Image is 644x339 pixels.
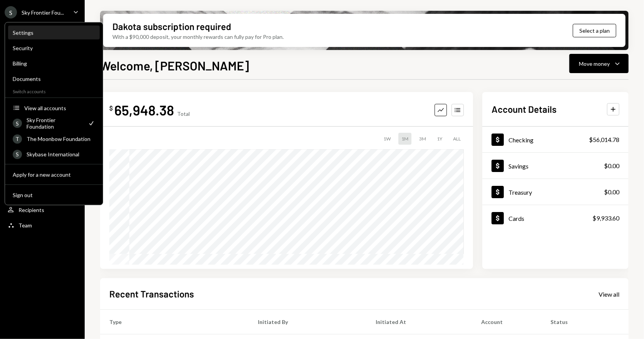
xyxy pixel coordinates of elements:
a: TThe Moonbow Foundation [8,132,100,145]
a: Checking$56,014.78 [482,127,629,152]
a: Billing [8,56,100,70]
a: Security [8,41,100,55]
div: Sign out [13,192,95,198]
div: T [13,134,22,144]
div: $0.00 [604,161,619,170]
div: The Moonbow Foundation [27,135,95,142]
button: Move money [569,54,629,73]
div: View all accounts [24,105,95,111]
div: Sky Frontier Fou... [22,9,64,16]
a: Cards$9,933.60 [482,205,629,231]
h2: Recent Transactions [109,287,194,300]
button: Select a plan [573,24,616,37]
div: Team [18,222,32,229]
div: Savings [509,162,529,170]
div: $56,014.78 [589,135,619,144]
div: Apply for a new account [13,171,95,178]
a: Recipients [5,203,80,217]
div: Cards [509,215,524,222]
div: Total [177,110,190,117]
div: $9,933.60 [592,214,619,223]
div: Skybase International [27,151,95,157]
div: Billing [13,60,95,67]
div: $0.00 [604,187,619,197]
div: Treasury [509,189,532,196]
div: Documents [13,75,95,82]
th: Account [472,310,541,334]
div: 1Y [434,133,445,145]
div: Recipients [18,207,44,213]
div: View all [599,291,619,298]
div: Switch accounts [5,87,103,94]
div: Security [13,45,95,51]
div: With a $90,000 deposit, your monthly rewards can fully pay for Pro plan. [112,33,284,41]
a: Treasury$0.00 [482,179,629,205]
div: $ [109,104,113,112]
div: Settings [13,29,95,36]
div: S [13,150,22,159]
div: ALL [450,133,464,145]
a: View all [599,290,619,298]
div: Sky Frontier Foundation [27,117,83,130]
div: 65,948.38 [114,101,174,119]
th: Initiated At [366,310,472,334]
div: Checking [509,136,534,144]
th: Status [541,310,629,334]
button: Sign out [8,188,100,202]
div: S [13,119,22,128]
div: 1W [380,133,394,145]
div: Dakota subscription required [112,20,231,33]
th: Initiated By [249,310,366,334]
a: SSkybase International [8,147,100,161]
a: Documents [8,72,100,85]
h2: Account Details [492,103,557,115]
div: Move money [579,60,610,68]
a: Savings$0.00 [482,153,629,179]
button: View all accounts [8,101,100,115]
div: 1M [398,133,411,145]
a: Team [5,218,80,232]
button: Apply for a new account [8,168,100,182]
div: 3M [416,133,429,145]
th: Type [100,310,249,334]
div: S [5,6,17,18]
h1: Welcome, [PERSON_NAME] [100,58,249,73]
a: Settings [8,25,100,39]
